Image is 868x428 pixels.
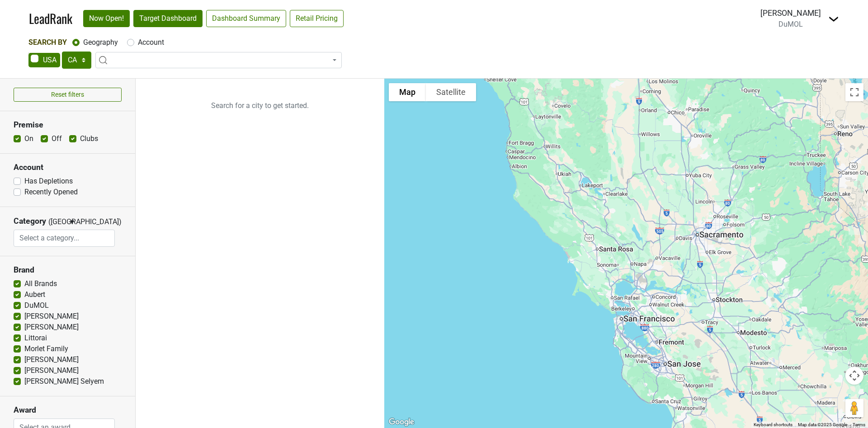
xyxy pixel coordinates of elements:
[828,14,839,24] img: Dropdown Menu
[83,10,130,27] a: Now Open!
[80,133,98,144] label: Clubs
[24,187,78,198] label: Recently Opened
[29,9,72,28] a: LeadRank
[14,265,122,275] h3: Brand
[24,300,49,311] label: DuMOL
[133,10,203,27] a: Target Dashboard
[14,230,115,247] input: Select a category...
[24,311,79,322] label: [PERSON_NAME]
[24,289,45,300] label: Aubert
[83,37,118,48] label: Geography
[14,163,122,172] h3: Account
[14,405,122,415] h3: Award
[28,38,67,47] span: Search By
[206,10,286,27] a: Dashboard Summary
[24,133,33,144] label: On
[754,422,793,428] button: Keyboard shortcuts
[136,79,384,133] p: Search for a city to get started.
[290,10,344,27] a: Retail Pricing
[24,354,79,365] label: [PERSON_NAME]
[48,216,66,230] span: ([GEOGRAPHIC_DATA])
[52,133,62,144] label: Off
[760,7,821,19] div: [PERSON_NAME]
[24,278,57,289] label: All Brands
[24,322,79,333] label: [PERSON_NAME]
[845,399,863,417] button: Drag Pegman onto the map to open Street View
[24,333,47,343] label: Littorai
[387,416,416,428] img: Google
[24,365,79,376] label: [PERSON_NAME]
[845,367,863,385] button: Map camera controls
[24,376,104,387] label: [PERSON_NAME] Selyem
[24,176,73,187] label: Has Depletions
[389,83,426,101] button: Show street map
[14,216,46,226] h3: Category
[845,83,863,101] button: Toggle fullscreen view
[426,83,476,101] button: Show satellite imagery
[853,422,865,427] a: Terms (opens in new tab)
[24,343,68,354] label: Morlet Family
[14,88,122,102] button: Reset filters
[69,218,75,226] span: ▼
[798,422,847,427] span: Map data ©2025 Google
[778,20,803,28] span: DuMOL
[14,120,122,130] h3: Premise
[387,416,416,428] a: Open this area in Google Maps (opens a new window)
[138,37,164,48] label: Account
